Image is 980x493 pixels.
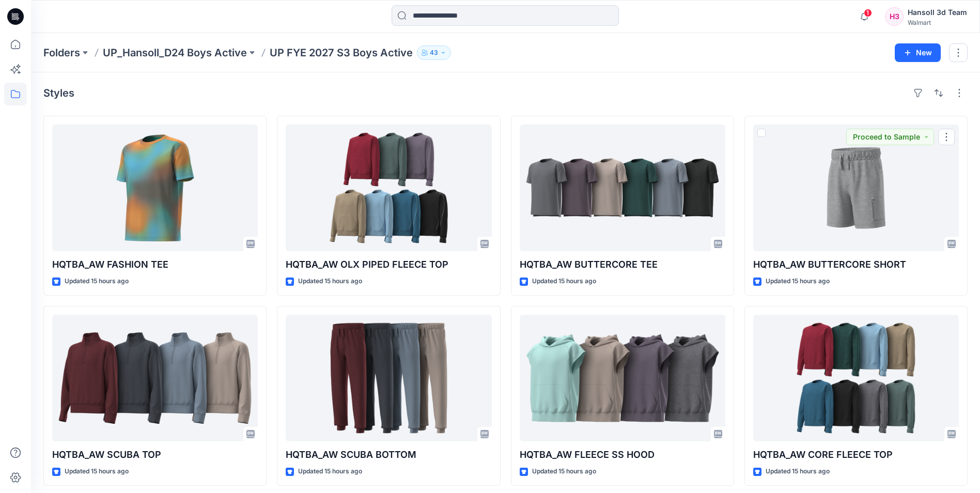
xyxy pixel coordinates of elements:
[43,87,74,99] h4: Styles
[286,315,491,441] a: HQTBA_AW SCUBA BOTTOM
[753,257,959,272] p: HQTBA_AW BUTTERCORE SHORT
[520,448,725,462] p: HQTBA_AW FLEECE SS HOOD
[885,7,904,26] div: H3
[520,125,725,251] a: HQTBA_AW BUTTERCORE TEE
[520,315,725,441] a: HQTBA_AW FLEECE SS HOOD
[766,276,830,287] p: Updated 15 hours ago
[532,276,596,287] p: Updated 15 hours ago
[270,45,413,60] p: UP FYE 2027 S3 Boys Active
[417,45,451,60] button: 43
[286,125,491,251] a: HQTBA_AW OLX PIPED FLEECE TOP
[52,448,258,462] p: HQTBA_AW SCUBA TOP
[52,257,258,272] p: HQTBA_AW FASHION TEE
[52,315,258,441] a: HQTBA_AW SCUBA TOP
[766,466,830,477] p: Updated 15 hours ago
[520,257,725,272] p: HQTBA_AW BUTTERCORE TEE
[286,257,491,272] p: HQTBA_AW OLX PIPED FLEECE TOP
[908,19,967,26] div: Walmart
[52,125,258,251] a: HQTBA_AW FASHION TEE
[753,315,959,441] a: HQTBA_AW CORE FLEECE TOP
[895,43,941,62] button: New
[43,45,80,60] a: Folders
[298,276,362,287] p: Updated 15 hours ago
[864,9,872,17] span: 1
[753,125,959,251] a: HQTBA_AW BUTTERCORE SHORT
[65,276,129,287] p: Updated 15 hours ago
[430,47,438,58] p: 43
[532,466,596,477] p: Updated 15 hours ago
[908,6,967,19] div: Hansoll 3d Team
[753,448,959,462] p: HQTBA_AW CORE FLEECE TOP
[65,466,129,477] p: Updated 15 hours ago
[286,448,491,462] p: HQTBA_AW SCUBA BOTTOM
[103,45,247,60] a: UP_Hansoll_D24 Boys Active
[298,466,362,477] p: Updated 15 hours ago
